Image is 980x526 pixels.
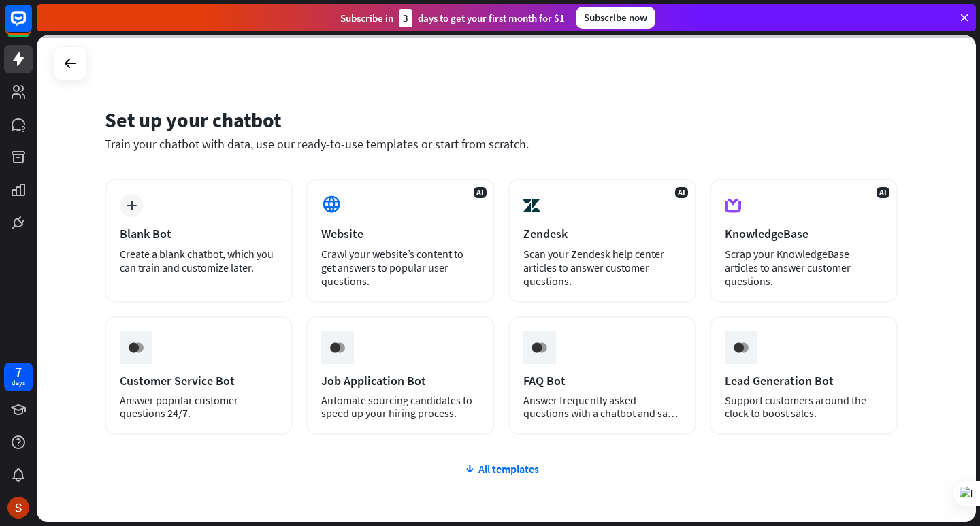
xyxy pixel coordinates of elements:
[340,9,565,27] div: Subscribe in days to get your first month for $1
[12,378,25,388] div: days
[399,9,412,27] div: 3
[576,7,655,29] div: Subscribe now
[15,366,22,378] div: 7
[4,363,33,391] a: 7 days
